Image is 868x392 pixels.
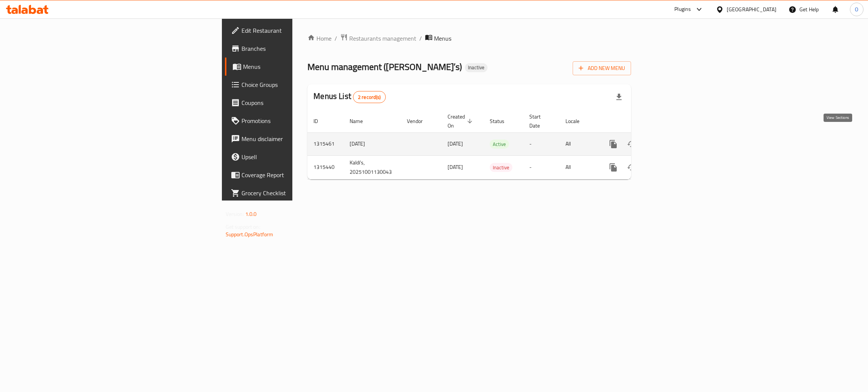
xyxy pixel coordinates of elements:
[565,117,589,126] span: Locale
[243,62,361,71] span: Menus
[241,80,361,89] span: Choice Groups
[349,34,416,43] span: Restaurants management
[559,132,598,155] td: All
[727,5,776,14] div: [GEOGRAPHIC_DATA]
[353,91,386,103] div: Total records count
[622,158,640,176] button: Change Status
[407,117,432,126] span: Vendor
[226,209,244,219] span: Version:
[855,5,858,14] span: O
[490,140,509,149] span: Active
[674,5,691,14] div: Plugins
[225,40,367,58] a: Branches
[573,61,631,75] button: Add New Menu
[226,222,260,232] span: Get support on:
[241,26,361,35] span: Edit Restaurant
[604,135,622,153] button: more
[523,155,559,179] td: -
[465,63,487,72] div: Inactive
[226,229,274,239] a: Support.OpsPlatform
[245,209,257,219] span: 1.0.0
[307,33,631,43] nav: breadcrumb
[225,94,367,112] a: Coupons
[419,34,422,43] li: /
[225,148,367,166] a: Upsell
[490,117,514,126] span: Status
[622,135,640,153] button: Change Status
[340,33,416,43] a: Restaurants management
[344,155,401,179] td: Kaldi’s, 20251001130043
[598,110,683,133] th: Actions
[307,110,683,179] table: enhanced table
[434,34,451,43] span: Menus
[241,188,361,198] span: Grocery Checklist
[241,44,361,53] span: Branches
[529,112,550,130] span: Start Date
[579,64,625,73] span: Add New Menu
[241,134,361,143] span: Menu disclaimer
[604,158,622,176] button: more
[523,132,559,155] td: -
[225,76,367,94] a: Choice Groups
[313,117,328,126] span: ID
[225,58,367,76] a: Menus
[307,58,462,75] span: Menu management ( [PERSON_NAME]’s )
[241,152,361,161] span: Upsell
[225,21,367,40] a: Edit Restaurant
[313,91,385,103] h2: Menus List
[465,64,487,71] span: Inactive
[241,116,361,125] span: Promotions
[225,130,367,148] a: Menu disclaimer
[448,112,475,130] span: Created On
[344,132,401,155] td: [DATE]
[448,162,463,172] span: [DATE]
[610,88,628,106] div: Export file
[350,117,373,126] span: Name
[225,166,367,184] a: Coverage Report
[353,94,385,101] span: 2 record(s)
[490,163,512,172] span: Inactive
[448,139,463,149] span: [DATE]
[225,112,367,130] a: Promotions
[225,184,367,202] a: Grocery Checklist
[241,98,361,107] span: Coupons
[559,155,598,179] td: All
[241,170,361,179] span: Coverage Report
